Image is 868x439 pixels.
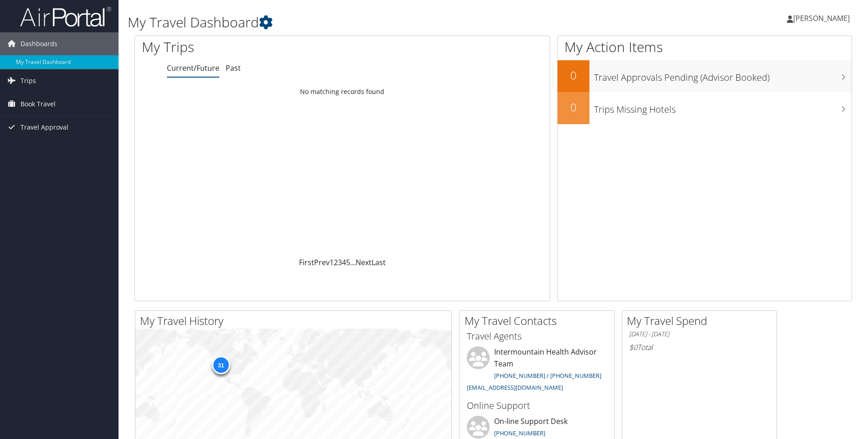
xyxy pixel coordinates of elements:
[787,5,859,32] a: [PERSON_NAME]
[135,84,550,100] td: No matching records found
[793,13,850,23] span: [PERSON_NAME]
[494,371,601,380] a: [PHONE_NUMBER] / [PHONE_NUMBER]
[372,257,386,267] a: Last
[467,383,563,392] a: [EMAIL_ADDRESS][DOMAIN_NAME]
[346,257,350,267] a: 5
[594,99,852,116] h3: Trips Missing Hotels
[594,67,852,84] h3: Travel Approvals Pending (Advisor Booked)
[629,342,770,352] h6: Total
[342,257,346,267] a: 4
[212,356,230,374] div: 31
[226,63,241,73] a: Past
[558,68,589,83] h2: 0
[558,92,852,124] a: 0Trips Missing Hotels
[142,37,370,57] h1: My Trips
[330,257,334,267] a: 1
[627,313,776,329] h2: My Travel Spend
[629,330,770,339] h6: [DATE] - [DATE]
[350,257,356,267] span: …
[338,257,342,267] a: 3
[558,60,852,92] a: 0Travel Approvals Pending (Advisor Booked)
[20,6,111,27] img: airportal-logo.png
[314,257,330,267] a: Prev
[356,257,372,267] a: Next
[467,399,607,412] h3: Online Support
[21,69,36,92] span: Trips
[629,342,637,352] span: $0
[334,257,338,267] a: 2
[299,257,314,267] a: First
[140,313,451,329] h2: My Travel History
[128,13,615,32] h1: My Travel Dashboard
[494,429,545,437] a: [PHONE_NUMBER]
[462,346,612,395] li: Intermountain Health Advisor Team
[558,99,589,115] h2: 0
[467,330,607,343] h3: Travel Agents
[21,116,68,139] span: Travel Approval
[21,32,57,55] span: Dashboards
[21,93,56,115] span: Book Travel
[167,63,219,73] a: Current/Future
[465,313,614,329] h2: My Travel Contacts
[558,37,852,57] h1: My Action Items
